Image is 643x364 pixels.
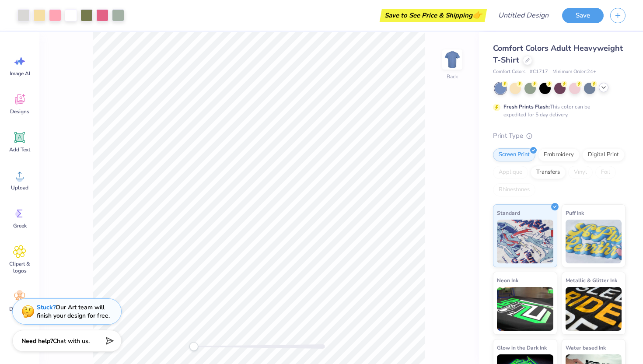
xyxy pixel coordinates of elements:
[566,287,622,331] img: Metallic & Glitter Ink
[503,103,611,119] div: This color can be expedited for 5 day delivery.
[530,68,548,76] span: # C1717
[491,7,556,24] input: Untitled Design
[566,208,584,217] span: Puff Ink
[568,166,593,179] div: Vinyl
[493,131,626,141] div: Print Type
[493,68,525,76] span: Comfort Colors
[582,148,625,161] div: Digital Print
[503,103,550,110] strong: Fresh Prints Flash:
[497,220,553,263] img: Standard
[497,208,520,217] span: Standard
[493,148,535,161] div: Screen Print
[11,184,28,191] span: Upload
[472,10,482,20] span: 👉
[37,303,56,311] strong: Stuck?
[497,276,518,285] span: Neon Ink
[37,303,110,320] div: Our Art team will finish your design for free.
[9,146,30,153] span: Add Text
[382,9,485,22] div: Save to See Price & Shipping
[5,260,34,274] span: Clipart & logos
[552,68,596,76] span: Minimum Order: 24 +
[497,287,553,331] img: Neon Ink
[447,73,458,80] div: Back
[562,8,604,23] button: Save
[566,343,606,352] span: Water based Ink
[53,337,90,345] span: Chat with us.
[493,183,535,196] div: Rhinestones
[595,166,616,179] div: Foil
[493,43,623,65] span: Comfort Colors Adult Heavyweight T-Shirt
[21,337,53,345] strong: Need help?
[444,51,461,68] img: Back
[566,276,617,285] span: Metallic & Glitter Ink
[538,148,580,161] div: Embroidery
[566,220,622,263] img: Puff Ink
[10,70,30,77] span: Image AI
[189,342,198,351] div: Accessibility label
[497,343,547,352] span: Glow in the Dark Ink
[10,108,29,115] span: Designs
[13,222,27,229] span: Greek
[493,166,528,179] div: Applique
[531,166,566,179] div: Transfers
[9,305,30,312] span: Decorate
